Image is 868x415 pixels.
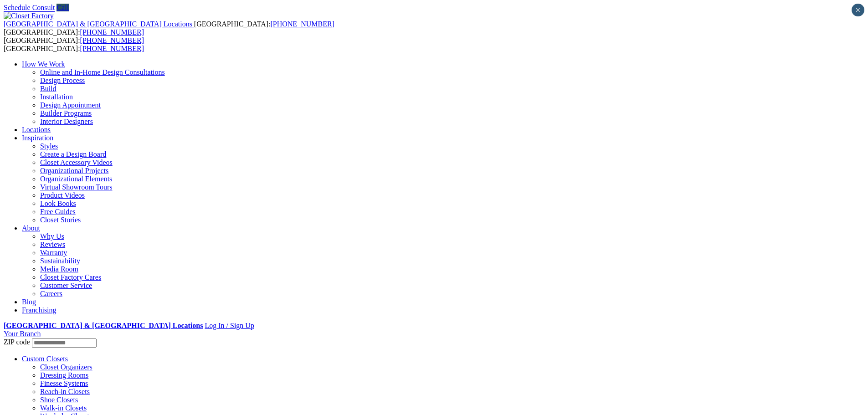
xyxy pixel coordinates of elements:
span: [GEOGRAPHIC_DATA]: [GEOGRAPHIC_DATA]: [4,20,334,36]
a: Finesse Systems [40,379,88,387]
a: Customer Service [40,282,92,289]
a: Builder Programs [40,109,92,117]
a: Inspiration [22,134,53,142]
a: Log In / Sign Up [205,322,254,329]
a: Careers [40,290,62,297]
a: Build [40,85,56,92]
input: Enter your Zip code [32,338,97,348]
a: Schedule Consult [4,4,55,11]
a: Interior Designers [40,118,93,125]
a: Shoe Closets [40,396,78,404]
a: Your Branch [4,330,41,338]
a: Closet Accessory Videos [40,159,113,166]
a: Dressing Rooms [40,371,88,379]
a: Custom Closets [22,355,68,363]
a: Organizational Projects [40,167,108,174]
a: Look Books [40,200,76,207]
a: Installation [40,93,73,101]
a: Free Guides [40,208,76,215]
a: Design Appointment [40,101,101,109]
span: [GEOGRAPHIC_DATA]: [GEOGRAPHIC_DATA]: [4,36,144,52]
span: [GEOGRAPHIC_DATA] & [GEOGRAPHIC_DATA] Locations [4,20,192,28]
a: Organizational Elements [40,175,112,183]
a: Virtual Showroom Tours [40,183,113,191]
a: Locations [22,126,51,133]
a: [PHONE_NUMBER] [270,20,334,28]
a: [GEOGRAPHIC_DATA] & [GEOGRAPHIC_DATA] Locations [4,322,203,329]
span: ZIP code [4,338,30,346]
a: Styles [40,142,58,150]
a: Closet Factory Cares [40,273,101,281]
a: Online and In-Home Design Consultations [40,68,165,76]
a: Why Us [40,232,64,240]
button: Close [852,4,864,16]
a: Design Process [40,77,85,84]
a: Closet Organizers [40,363,92,371]
a: Product Videos [40,191,85,199]
a: Franchising [22,306,56,314]
a: Warranty [40,249,67,256]
a: [GEOGRAPHIC_DATA] & [GEOGRAPHIC_DATA] Locations [4,20,194,28]
a: Reviews [40,241,65,248]
img: Closet Factory [4,12,54,20]
a: How We Work [22,60,65,68]
a: Reach-in Closets [40,388,90,395]
a: Media Room [40,265,78,273]
a: Walk-in Closets [40,404,87,412]
a: Sustainability [40,257,80,265]
a: Closet Stories [40,216,81,224]
a: Call [56,4,69,11]
a: Create a Design Board [40,150,106,158]
a: Blog [22,298,36,306]
a: About [22,224,40,232]
a: [PHONE_NUMBER] [80,36,144,44]
a: [PHONE_NUMBER] [80,28,144,36]
a: [PHONE_NUMBER] [80,45,144,52]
